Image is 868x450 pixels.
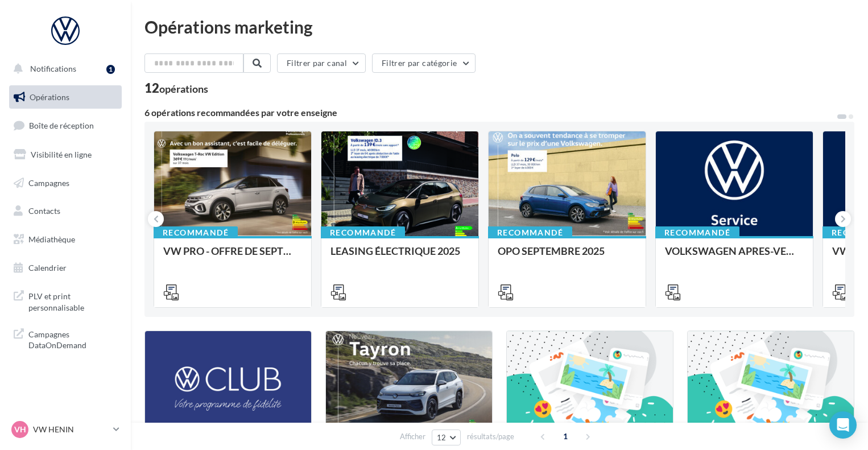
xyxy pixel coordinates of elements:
[28,234,75,244] span: Médiathèque
[7,199,124,223] a: Contacts
[7,256,124,280] a: Calendrier
[28,177,69,187] span: Campagnes
[28,263,67,273] span: Calendrier
[7,284,124,317] a: PLV et print personnalisable
[28,327,117,351] span: Campagnes DataOnDemand
[488,226,572,239] div: Recommandé
[7,322,124,356] a: Campagnes DataOnDemand
[9,419,122,440] a: VH VW HENIN
[556,427,574,445] span: 1
[7,228,124,251] a: Médiathèque
[655,226,739,239] div: Recommandé
[14,424,26,435] span: VH
[144,82,208,94] div: 12
[7,85,124,109] a: Opérations
[7,57,119,81] button: Notifications 1
[29,121,94,130] span: Boîte de réception
[7,171,124,195] a: Campagnes
[7,143,124,167] a: Visibilité en ligne
[400,431,425,442] span: Afficher
[498,245,636,268] div: OPO SEPTEMBRE 2025
[106,65,115,74] div: 1
[829,411,857,439] div: Open Intercom Messenger
[30,92,69,102] span: Opérations
[144,108,836,117] div: 6 opérations recommandées par votre enseigne
[372,53,476,73] button: Filtrer par catégorie
[154,226,238,239] div: Recommandé
[330,245,469,268] div: LEASING ÉLECTRIQUE 2025
[277,53,366,73] button: Filtrer par canal
[163,245,302,268] div: VW PRO - OFFRE DE SEPTEMBRE 25
[28,206,60,216] span: Contacts
[665,245,804,268] div: VOLKSWAGEN APRES-VENTE
[28,288,117,313] span: PLV et print personnalisable
[467,431,514,442] span: résultats/page
[144,18,854,35] div: Opérations marketing
[321,226,405,239] div: Recommandé
[432,430,461,445] button: 12
[30,64,76,73] span: Notifications
[31,150,92,159] span: Visibilité en ligne
[7,113,124,138] a: Boîte de réception
[159,84,208,94] div: opérations
[33,424,109,435] p: VW HENIN
[437,433,447,442] span: 12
